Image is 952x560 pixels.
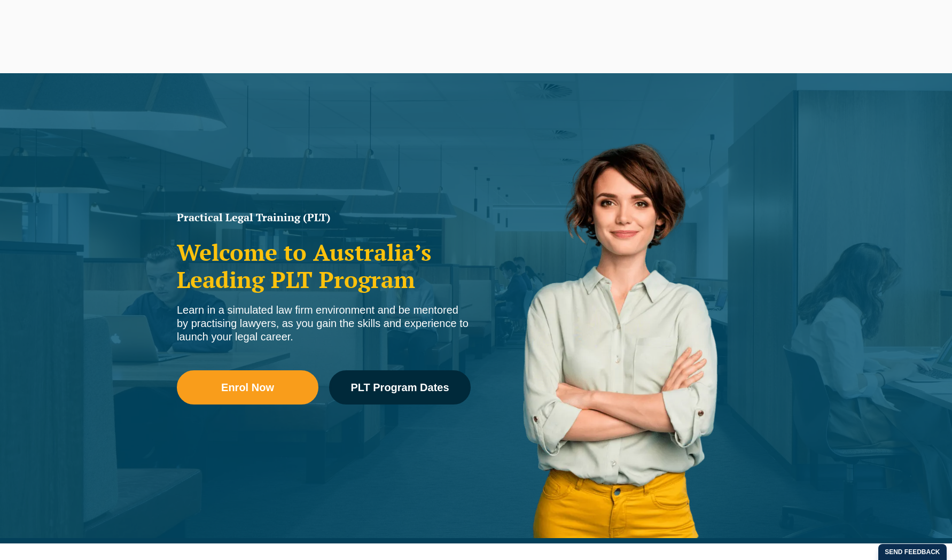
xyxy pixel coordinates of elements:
span: Enrol Now [221,382,274,393]
h2: Welcome to Australia’s Leading PLT Program [177,239,471,293]
a: PLT Program Dates [329,370,471,405]
span: PLT Program Dates [350,382,449,393]
a: Enrol Now [177,370,318,405]
h1: Practical Legal Training (PLT) [177,212,471,223]
div: Learn in a simulated law firm environment and be mentored by practising lawyers, as you gain the ... [177,304,471,344]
